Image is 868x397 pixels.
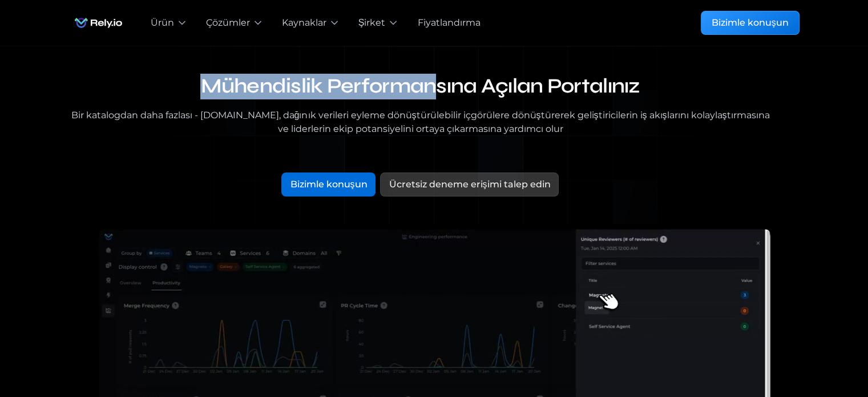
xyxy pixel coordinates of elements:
a: Fiyatlandırma [417,16,480,30]
a: Ev [69,11,128,34]
font: Fiyatlandırma [417,17,480,28]
font: Çözümler [206,17,250,28]
font: Kaynaklar [282,17,326,28]
iframe: Sohbet robotu [793,322,852,381]
font: Mühendislik Performansına Açılan Portalınız [200,74,640,98]
font: Bizimle konuşun [290,179,367,190]
a: Ücretsiz deneme erişimi talep edin [380,173,559,197]
font: Şirket [358,17,386,28]
a: Bizimle konuşun [701,11,800,35]
font: Bizimle konuşun [712,17,789,28]
font: Ücretsiz deneme erişimi talep edin [389,179,550,190]
a: Bizimle konuşun [281,173,376,197]
font: Ürün [151,17,174,28]
font: Bir katalogdan daha fazlası - [DOMAIN_NAME], dağınık verileri eyleme dönüştürülebilir içgörülere ... [71,110,770,134]
img: Rely.io logosu [69,11,128,34]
